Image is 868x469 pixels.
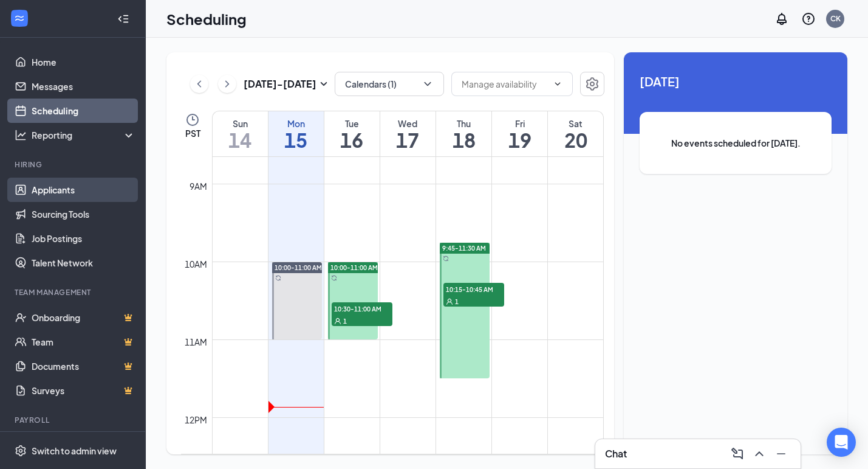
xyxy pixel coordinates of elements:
[324,117,380,130] div: Tue
[436,130,491,150] h1: 18
[190,75,208,93] button: ChevronLeft
[664,136,807,150] span: No events scheduled for [DATE].
[436,111,491,156] a: September 18, 2025
[548,111,603,156] a: September 20, 2025
[213,111,268,156] a: September 14, 2025
[492,111,547,156] a: September 19, 2025
[182,413,210,426] div: 12pm
[827,428,856,457] div: Open Intercom Messenger
[32,178,135,202] a: Applicants
[442,244,486,252] span: 9:45-11:30 AM
[15,129,27,141] svg: Analysis
[380,111,436,156] a: September 17, 2025
[32,129,136,141] div: Reporting
[343,317,347,325] span: 1
[380,130,436,150] h1: 17
[32,99,135,123] a: Scheduling
[268,111,324,156] a: September 15, 2025
[244,77,316,91] h3: [DATE] - [DATE]
[32,226,135,251] a: Job Postings
[580,72,604,96] button: Settings
[32,202,135,226] a: Sourcing Tools
[275,275,281,281] svg: Sync
[585,77,600,91] svg: Settings
[15,159,133,170] div: Hiring
[213,117,268,130] div: Sun
[15,445,27,457] svg: Settings
[553,79,562,89] svg: ChevronDown
[335,72,444,96] button: Calendars (1)ChevronDown
[640,72,832,91] span: [DATE]
[32,330,135,354] a: TeamCrown
[15,415,133,425] div: Payroll
[32,305,135,330] a: OnboardingCrown
[221,77,233,91] svg: ChevronRight
[275,263,322,272] span: 10:00-11:00 AM
[185,113,200,127] svg: Clock
[218,75,236,93] button: ChevronRight
[117,13,129,25] svg: Collapse
[32,445,117,457] div: Switch to admin view
[455,297,459,306] span: 1
[193,77,205,91] svg: ChevronLeft
[774,12,789,26] svg: Notifications
[32,50,135,74] a: Home
[13,12,26,24] svg: WorkstreamLogo
[774,446,788,461] svg: Minimize
[324,130,380,150] h1: 16
[32,74,135,99] a: Messages
[316,77,331,91] svg: SmallChevronDown
[605,447,627,460] h3: Chat
[182,335,210,349] div: 11am
[436,117,491,130] div: Thu
[330,263,378,272] span: 10:00-11:00 AM
[15,287,133,297] div: Team Management
[422,78,434,90] svg: ChevronDown
[331,275,337,281] svg: Sync
[548,117,603,130] div: Sat
[728,444,747,464] button: ComposeMessage
[187,179,210,193] div: 9am
[32,251,135,275] a: Talent Network
[730,446,745,461] svg: ComposeMessage
[462,77,548,91] input: Manage availability
[752,446,767,461] svg: ChevronUp
[548,130,603,150] h1: 20
[182,257,210,271] div: 10am
[492,130,547,150] h1: 19
[166,9,247,29] h1: Scheduling
[443,283,504,295] span: 10:15-10:45 AM
[332,302,392,314] span: 10:30-11:00 AM
[268,130,324,150] h1: 15
[446,298,453,305] svg: User
[380,117,436,130] div: Wed
[32,354,135,378] a: DocumentsCrown
[801,12,816,26] svg: QuestionInfo
[830,13,841,24] div: CK
[443,255,449,262] svg: Sync
[750,444,769,464] button: ChevronUp
[771,444,791,464] button: Minimize
[213,130,268,150] h1: 14
[268,117,324,130] div: Mon
[185,127,200,139] span: PST
[32,378,135,403] a: SurveysCrown
[324,111,380,156] a: September 16, 2025
[492,117,547,130] div: Fri
[334,318,341,325] svg: User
